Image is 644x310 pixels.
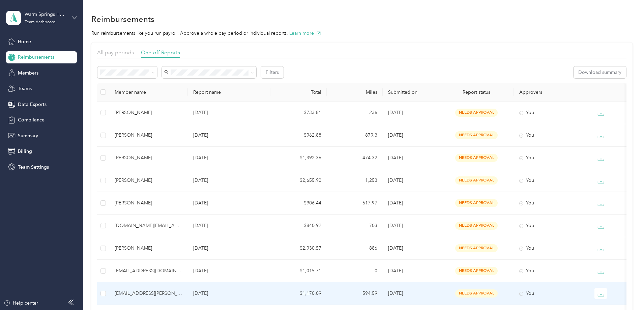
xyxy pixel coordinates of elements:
td: 236 [327,102,383,124]
div: [PERSON_NAME] [115,177,182,184]
p: [DATE] [193,109,265,116]
div: [PERSON_NAME] [115,109,182,116]
span: [DATE] [388,155,403,161]
span: Summary [18,132,38,139]
td: 703 [327,215,383,237]
span: All pay periods [97,49,134,56]
span: needs approval [455,199,498,207]
p: [DATE] [193,132,265,139]
td: $2,930.57 [270,237,327,260]
div: You [519,109,583,116]
div: [PERSON_NAME] [115,199,182,207]
th: Approvers [514,83,589,102]
span: Report status [444,89,508,95]
td: 879.3 [327,124,383,147]
span: [DATE] [388,200,403,206]
span: [DATE] [388,268,403,274]
td: 617.97 [327,192,383,215]
span: One-off Reports [141,49,180,56]
span: needs approval [455,176,498,184]
p: Run reimbursements like you run payroll. Approve a whole pay period or individual reports. [91,30,633,37]
div: Miles [332,89,378,95]
span: [DATE] [388,223,403,228]
p: [DATE] [193,154,265,162]
span: [DATE] [388,290,403,296]
span: [DATE] [388,245,403,251]
div: You [519,245,583,252]
div: [PERSON_NAME] [115,154,182,162]
span: [DATE] [388,132,403,138]
span: Team Settings [18,164,49,171]
iframe: Everlance-gr Chat Button Frame [606,272,644,310]
td: $733.81 [270,102,327,124]
p: [DATE] [193,177,265,184]
div: [EMAIL_ADDRESS][PERSON_NAME][DOMAIN_NAME] [115,290,182,297]
td: $1,392.36 [270,147,327,169]
div: Team dashboard [25,20,56,24]
div: Total [276,89,321,95]
button: Learn more [289,30,321,37]
td: 594.59 [327,282,383,305]
span: needs approval [455,289,498,297]
td: $2,655.92 [270,169,327,192]
div: [DOMAIN_NAME][EMAIL_ADDRESS][DOMAIN_NAME] [115,222,182,229]
p: [DATE] [193,267,265,275]
button: Download summary [574,66,626,78]
td: $1,015.71 [270,260,327,282]
span: needs approval [455,222,498,229]
td: $906.44 [270,192,327,215]
span: Home [18,38,31,45]
th: Report name [188,83,270,102]
th: Submitted on [383,83,439,102]
span: needs approval [455,154,498,162]
span: Reimbursements [18,54,54,61]
span: needs approval [455,267,498,275]
div: You [519,177,583,184]
span: needs approval [455,244,498,252]
span: Data Exports [18,101,47,108]
td: $962.88 [270,124,327,147]
div: You [519,154,583,162]
td: 886 [327,237,383,260]
span: [DATE] [388,177,403,183]
p: [DATE] [193,199,265,207]
span: [DATE] [388,110,403,115]
span: Teams [18,85,32,92]
td: 0 [327,260,383,282]
span: needs approval [455,109,498,116]
div: You [519,132,583,139]
span: Billing [18,148,32,155]
div: You [519,222,583,229]
button: Help center [4,300,38,307]
p: [DATE] [193,222,265,229]
div: You [519,199,583,207]
span: needs approval [455,131,498,139]
div: You [519,290,583,297]
p: [DATE] [193,245,265,252]
div: [PERSON_NAME] [115,132,182,139]
td: $1,170.09 [270,282,327,305]
td: 474.32 [327,147,383,169]
span: Members [18,69,38,77]
div: You [519,267,583,275]
div: Member name [115,89,182,95]
button: Filters [261,66,284,78]
p: [DATE] [193,290,265,297]
td: $840.92 [270,215,327,237]
span: Compliance [18,116,45,123]
div: [EMAIL_ADDRESS][DOMAIN_NAME] [115,267,182,275]
h1: Reimbursements [91,16,154,23]
td: 1,253 [327,169,383,192]
div: [PERSON_NAME] [115,245,182,252]
div: Warm Springs Home Health Inc [25,11,67,18]
th: Member name [109,83,188,102]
